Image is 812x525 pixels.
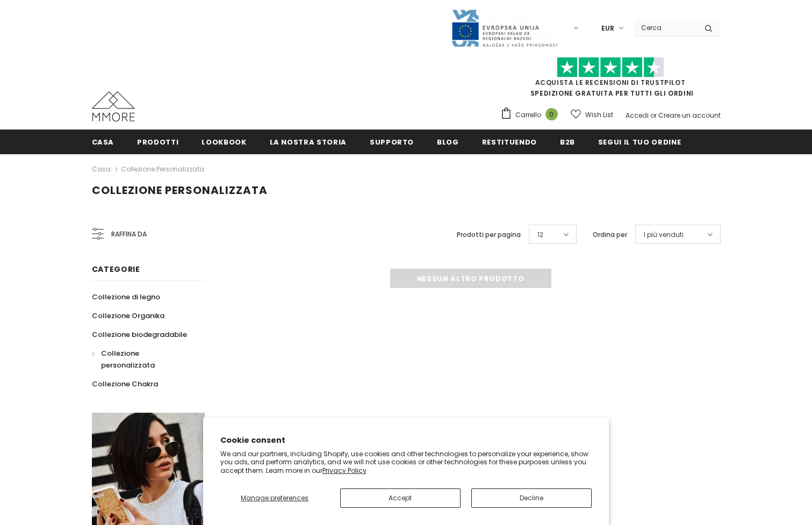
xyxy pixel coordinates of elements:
[322,466,367,475] a: Privacy Policy
[535,78,686,87] a: Acquista le recensioni di TrustPilot
[598,130,681,154] a: Segui il tuo ordine
[593,229,627,240] label: Ordina per
[482,137,537,147] span: Restituendo
[92,344,193,375] a: Collezione personalizzata
[92,325,187,344] a: Collezione biodegradabile
[92,264,140,275] span: Categorie
[545,108,558,120] span: 0
[626,111,649,120] a: Accedi
[101,348,155,370] span: Collezione personalizzata
[500,107,563,123] a: Carrello 0
[92,329,187,340] span: Collezione biodegradabile
[598,137,681,147] span: Segui il tuo ordine
[560,137,575,147] span: B2B
[270,137,347,147] span: La nostra storia
[270,130,347,154] a: La nostra storia
[220,450,592,475] p: We and our partners, including Shopify, use cookies and other technologies to personalize your ex...
[585,110,613,120] span: Wish List
[202,137,246,147] span: Lookbook
[92,306,164,325] a: Collezione Organika
[241,493,308,502] span: Manage preferences
[537,229,543,240] span: 12
[658,111,721,120] a: Creare un account
[500,62,721,98] span: SPEDIZIONE GRATUITA PER TUTTI GLI ORDINI
[451,23,558,32] a: Javni Razpis
[220,488,329,508] button: Manage preferences
[482,130,537,154] a: Restituendo
[92,183,268,198] span: Collezione personalizzata
[137,130,178,154] a: Prodotti
[92,91,135,121] img: Casi MMORE
[644,229,684,240] span: I più venduti
[92,311,164,321] span: Collezione Organika
[571,105,613,124] a: Wish List
[92,137,114,147] span: Casa
[471,488,592,508] button: Decline
[370,137,414,147] span: supporto
[111,228,147,240] span: Raffina da
[635,20,696,35] input: Search Site
[515,110,541,120] span: Carrello
[202,130,246,154] a: Lookbook
[560,130,575,154] a: B2B
[220,435,592,446] h2: Cookie consent
[437,137,459,147] span: Blog
[92,292,160,302] span: Collezione di legno
[92,375,158,393] a: Collezione Chakra
[92,163,111,176] a: Casa
[601,23,614,34] span: EUR
[437,130,459,154] a: Blog
[137,137,178,147] span: Prodotti
[92,130,114,154] a: Casa
[557,57,664,78] img: Fidati di Pilot Stars
[370,130,414,154] a: supporto
[92,287,160,306] a: Collezione di legno
[121,164,204,174] a: Collezione personalizzata
[650,111,657,120] span: or
[457,229,521,240] label: Prodotti per pagina
[340,488,461,508] button: Accept
[451,9,558,48] img: Javni Razpis
[92,379,158,389] span: Collezione Chakra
